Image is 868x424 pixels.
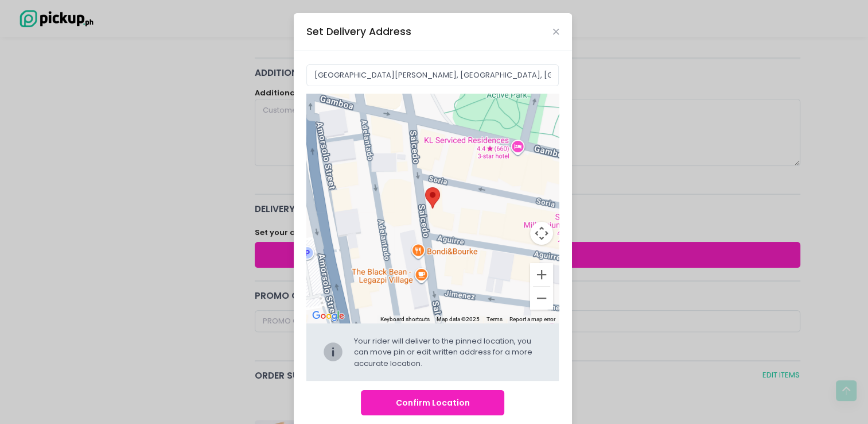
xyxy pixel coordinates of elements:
[361,390,504,416] button: Confirm Location
[306,64,559,86] input: Delivery Address
[437,316,480,322] span: Map data ©2025
[380,315,430,323] button: Keyboard shortcuts
[530,263,553,286] button: Zoom in
[306,24,411,39] div: Set Delivery Address
[553,29,559,34] button: Close
[486,316,503,322] a: Terms (opens in new tab)
[309,309,347,323] img: Google
[309,309,347,323] a: Open this area in Google Maps (opens a new window)
[530,287,553,310] button: Zoom out
[509,316,555,322] a: Report a map error
[354,336,543,369] div: Your rider will deliver to the pinned location, you can move pin or edit written address for a mo...
[530,222,553,245] button: Map camera controls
